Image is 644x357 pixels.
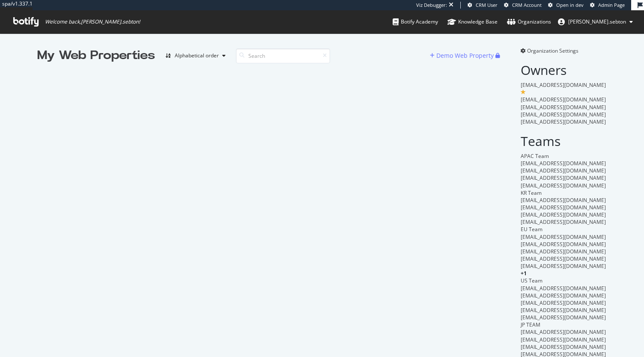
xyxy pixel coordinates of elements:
[551,15,640,29] button: [PERSON_NAME].sebton
[521,189,607,196] div: KR Team
[521,63,607,77] h2: Owners
[521,248,606,255] span: [EMAIL_ADDRESS][DOMAIN_NAME]
[521,343,606,351] span: [EMAIL_ADDRESS][DOMAIN_NAME]
[521,328,606,336] span: [EMAIL_ADDRESS][DOMAIN_NAME]
[175,53,219,58] div: Alphabetical order
[45,18,140,25] span: Welcome back, [PERSON_NAME].sebton !
[556,2,584,8] span: Open in dev
[521,277,607,284] div: US Team
[521,255,606,262] span: [EMAIL_ADDRESS][DOMAIN_NAME]
[527,47,578,54] span: Organization Settings
[521,96,606,103] span: [EMAIL_ADDRESS][DOMAIN_NAME]
[447,10,498,33] a: Knowledge Base
[521,167,606,174] span: [EMAIL_ADDRESS][DOMAIN_NAME]
[468,2,498,9] a: CRM User
[521,262,606,270] span: [EMAIL_ADDRESS][DOMAIN_NAME]
[521,104,606,111] span: [EMAIL_ADDRESS][DOMAIN_NAME]
[521,211,606,218] span: [EMAIL_ADDRESS][DOMAIN_NAME]
[436,51,494,60] div: Demo Web Property
[521,111,606,118] span: [EMAIL_ADDRESS][DOMAIN_NAME]
[521,314,606,321] span: [EMAIL_ADDRESS][DOMAIN_NAME]
[521,152,607,160] div: APAC Team
[521,204,606,211] span: [EMAIL_ADDRESS][DOMAIN_NAME]
[521,174,606,181] span: [EMAIL_ADDRESS][DOMAIN_NAME]
[430,52,495,59] a: Demo Web Property
[430,49,495,62] button: Demo Web Property
[568,18,626,25] span: anne.sebton
[37,47,155,64] div: My Web Properties
[393,18,438,26] div: Botify Academy
[521,118,606,125] span: [EMAIL_ADDRESS][DOMAIN_NAME]
[521,306,606,314] span: [EMAIL_ADDRESS][DOMAIN_NAME]
[548,2,584,9] a: Open in dev
[521,285,606,292] span: [EMAIL_ADDRESS][DOMAIN_NAME]
[512,2,542,8] span: CRM Account
[598,2,625,8] span: Admin Page
[521,299,606,306] span: [EMAIL_ADDRESS][DOMAIN_NAME]
[521,226,607,233] div: EU Team
[521,182,606,189] span: [EMAIL_ADDRESS][DOMAIN_NAME]
[236,48,330,63] input: Search
[162,49,229,62] button: Alphabetical order
[521,218,606,226] span: [EMAIL_ADDRESS][DOMAIN_NAME]
[521,270,527,277] span: + 1
[507,10,551,33] a: Organizations
[504,2,542,9] a: CRM Account
[590,2,625,9] a: Admin Page
[521,134,607,148] h2: Teams
[393,10,438,33] a: Botify Academy
[521,196,606,204] span: [EMAIL_ADDRESS][DOMAIN_NAME]
[447,18,498,26] div: Knowledge Base
[521,292,606,299] span: [EMAIL_ADDRESS][DOMAIN_NAME]
[521,241,606,248] span: [EMAIL_ADDRESS][DOMAIN_NAME]
[521,233,606,241] span: [EMAIL_ADDRESS][DOMAIN_NAME]
[521,81,606,89] span: [EMAIL_ADDRESS][DOMAIN_NAME]
[521,336,606,343] span: [EMAIL_ADDRESS][DOMAIN_NAME]
[476,2,498,8] span: CRM User
[521,160,606,167] span: [EMAIL_ADDRESS][DOMAIN_NAME]
[507,18,551,26] div: Organizations
[416,2,447,9] div: Viz Debugger:
[521,321,607,328] div: JP TEAM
